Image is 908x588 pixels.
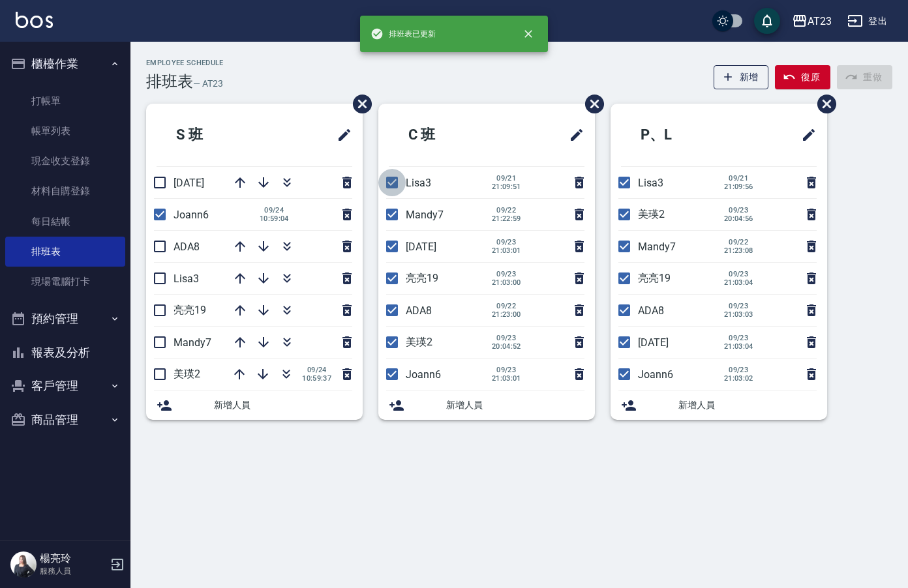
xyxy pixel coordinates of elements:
span: 21:03:01 [492,246,521,255]
span: 21:22:59 [492,214,521,223]
span: Joann6 [174,209,209,221]
span: Joann6 [406,368,441,381]
a: 每日結帳 [5,207,125,237]
button: 預約管理 [5,302,125,336]
div: 新增人員 [378,390,595,420]
span: 新增人員 [446,398,584,412]
span: 新增人員 [214,398,352,412]
span: 09/23 [724,334,753,342]
span: 21:03:03 [724,310,753,319]
span: 21:03:00 [492,278,521,287]
span: [DATE] [406,241,436,253]
button: close [514,20,543,48]
span: 09/23 [492,366,521,374]
span: 09/23 [724,206,753,214]
span: Lisa3 [174,272,199,285]
span: 09/22 [492,302,521,310]
span: Mandy7 [406,209,444,221]
span: 新增人員 [678,398,817,412]
span: 09/23 [492,270,521,278]
span: 09/22 [492,206,521,214]
span: 09/23 [492,238,521,246]
h2: P、L [621,111,742,158]
span: 21:23:00 [492,310,521,319]
button: 客戶管理 [5,369,125,403]
h2: Employee Schedule [146,59,224,67]
span: 美瑛2 [638,208,665,220]
span: 09/23 [724,302,753,310]
h6: — AT23 [193,77,223,91]
a: 現金收支登錄 [5,146,125,176]
span: Lisa3 [638,177,663,189]
div: AT23 [808,13,832,29]
div: 新增人員 [611,390,827,420]
span: ADA8 [406,304,432,317]
span: 09/21 [492,174,521,183]
button: 復原 [775,65,830,89]
span: 美瑛2 [406,336,432,348]
span: 21:03:04 [724,342,753,351]
span: 刪除班表 [808,85,838,123]
span: 20:04:52 [492,342,521,351]
span: 亮亮19 [406,272,438,284]
a: 打帳單 [5,86,125,116]
span: 21:09:51 [492,183,521,191]
h2: C 班 [389,111,507,158]
span: 09/23 [724,366,753,374]
span: 21:09:56 [724,183,753,191]
span: 刪除班表 [343,85,374,123]
span: 21:03:04 [724,278,753,287]
button: 登出 [842,9,892,33]
span: 20:04:56 [724,214,753,223]
span: 09/21 [724,174,753,183]
p: 服務人員 [40,565,106,577]
button: 商品管理 [5,403,125,437]
a: 排班表 [5,237,125,267]
span: 21:03:02 [724,374,753,383]
span: [DATE] [174,177,204,189]
span: Mandy7 [174,336,211,349]
button: save [754,8,780,34]
span: ADA8 [638,304,664,317]
span: 09/24 [260,206,289,214]
div: 新增人員 [146,390,363,420]
img: Person [10,551,37,578]
span: 亮亮19 [174,304,206,316]
span: 修改班表的標題 [329,119,352,151]
span: 09/23 [492,334,521,342]
h2: S 班 [157,111,275,158]
h5: 楊亮玲 [40,552,106,565]
a: 現場電腦打卡 [5,267,125,297]
a: 材料自購登錄 [5,176,125,206]
span: 21:03:01 [492,374,521,383]
span: 10:59:04 [260,214,289,223]
span: 美瑛2 [174,368,200,380]
span: 10:59:37 [302,374,331,383]
span: Mandy7 [638,241,676,253]
a: 帳單列表 [5,116,125,146]
span: 修改班表的標題 [793,119,817,151]
span: Joann6 [638,368,673,381]
span: 排班表已更新 [371,27,436,40]
span: 修改班表的標題 [561,119,584,151]
span: 09/23 [724,270,753,278]
span: [DATE] [638,336,669,349]
span: 21:23:08 [724,246,753,255]
img: Logo [16,12,53,28]
button: AT23 [787,8,837,35]
h3: 排班表 [146,72,193,91]
button: 新增 [714,65,769,89]
span: 亮亮19 [638,272,671,284]
button: 櫃檯作業 [5,47,125,81]
span: Lisa3 [406,177,431,189]
span: ADA8 [174,241,200,253]
span: 09/24 [302,366,331,374]
span: 刪除班表 [575,85,606,123]
button: 報表及分析 [5,336,125,370]
span: 09/22 [724,238,753,246]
